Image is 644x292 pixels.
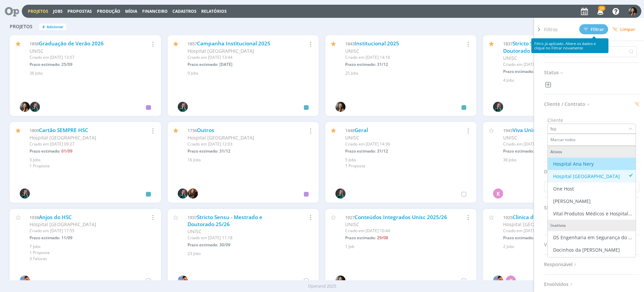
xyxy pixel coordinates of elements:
[345,48,359,54] span: UNISC
[178,189,188,199] img: R
[20,102,30,112] img: B
[42,24,45,31] span: +
[30,157,153,163] div: 3 Jobs
[187,157,311,163] div: 16 Jobs
[544,68,565,77] span: Status
[503,148,534,154] span: Prazo estimado:
[30,148,60,154] span: Prazo estimado:
[503,69,534,74] span: Prazo estimado:
[125,8,137,14] a: Mídia
[345,163,468,169] div: 1 Proposta
[593,5,607,17] button: 20
[345,134,359,141] span: UNISC
[553,198,591,205] div: [PERSON_NAME]
[345,70,468,76] div: 25 Jobs
[30,163,153,169] div: 1 Proposta
[553,234,633,241] div: DS Engenharia em Segurança do Trabalho
[584,27,604,32] span: Filtrar
[544,203,600,212] span: Situação dos projetos
[503,244,626,250] div: 2 Jobs
[142,8,168,14] a: Financeiro
[187,242,218,248] span: Prazo estimado:
[548,220,636,231] div: Inativos
[503,127,513,133] span: 1943
[493,102,503,112] img: R
[30,141,132,147] div: Criado em [DATE] 09:27
[30,244,153,250] div: 7 Jobs
[544,26,558,33] span: Filtros
[553,210,633,217] div: Vital Produtos Médicos e Hospitalares
[345,41,355,47] span: 1843
[544,167,585,176] span: Data de criação
[345,214,355,220] span: 1927
[503,235,534,241] span: Prazo estimado:
[140,9,170,14] button: Financeiro
[30,127,39,133] span: 1800
[170,9,199,14] button: Cadastros
[503,77,626,83] div: 4 Jobs
[503,40,578,54] a: Stricto Sensu - Mestrado e Doutorado 2025
[553,160,594,167] div: Hospital Ana Nery
[30,221,96,227] span: Hospital [GEOGRAPHIC_DATA]
[503,228,606,234] div: Criado em [DATE] 14:34
[335,276,345,286] img: B
[355,40,399,47] a: Institucional 2025
[547,117,636,124] div: Cliente
[219,148,230,154] span: 31/12
[503,134,517,141] span: UNISC
[187,61,218,67] span: Prazo estimado:
[355,214,447,221] a: Conteúdos Integrados Unisc 2025/26
[579,24,608,34] button: Filtrar
[172,8,197,14] span: Cadastros
[30,134,96,141] span: Hospital [GEOGRAPHIC_DATA]
[345,244,468,250] div: 1 Job
[30,250,153,256] div: 1 Proposta
[531,38,608,53] div: Filtro já aplicado. Altere os dados e clique no Filtrar novamente
[51,9,65,14] button: Jobs
[503,61,606,68] div: Criado em [DATE] 17:05
[544,280,574,289] span: Envolvidos
[187,148,218,154] span: Prazo estimado:
[345,157,468,163] div: 5 Jobs
[30,70,153,76] div: 36 Jobs
[95,9,122,14] button: Produção
[30,228,132,234] div: Criado em [DATE] 17:55
[345,54,448,60] div: Criado em [DATE] 14:16
[67,8,92,14] span: Propostas
[26,9,50,14] button: Projetos
[377,235,388,241] span: 29/08
[187,134,254,141] span: Hospital [GEOGRAPHIC_DATA]
[187,251,311,257] div: 23 Jobs
[544,240,576,249] span: Visibilidade
[178,102,188,112] img: R
[513,127,551,134] a: Viva Unisc 2025
[187,214,262,228] a: Stricto Sensu - Mestrado e Doutorado 25/26
[199,9,229,14] button: Relatórios
[503,141,606,147] div: Criado em [DATE] 15:48
[345,127,355,133] span: 1448
[544,260,578,269] span: Responsável
[612,27,635,32] span: Limpar
[219,242,230,248] span: 30/09
[30,256,153,262] div: 3 Faturas
[30,214,39,220] span: 1938
[187,48,254,54] span: Hospital [GEOGRAPHIC_DATA]
[39,24,66,31] button: +Adicionar
[503,41,513,47] span: 1837
[61,148,72,154] span: 01/09
[493,189,503,199] div: K
[553,173,620,180] div: Hospital [GEOGRAPHIC_DATA]
[201,8,227,14] a: Relatórios
[377,61,388,67] span: 31/12
[553,185,574,192] div: One Host
[53,8,63,14] a: Jobs
[345,235,376,241] span: Prazo estimado:
[39,127,88,134] a: Cartão SEMPRE HSC
[608,25,640,34] button: Limpar
[30,61,60,67] span: Prazo estimado:
[39,40,104,47] a: Graduação de Verão 2026
[345,141,448,147] div: Criado em [DATE] 14:36
[335,189,345,199] img: R
[187,235,290,241] div: Criado em [DATE] 11:18
[628,5,637,17] button: B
